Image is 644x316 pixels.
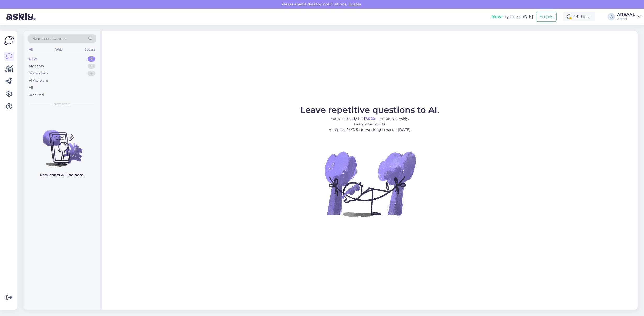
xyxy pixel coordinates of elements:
[491,14,503,19] b: New!
[54,46,63,53] div: Web
[29,78,48,83] div: AI Assistant
[83,46,96,53] div: Socials
[29,64,44,69] div: My chats
[608,13,615,20] div: A
[88,71,95,76] div: 0
[347,2,362,7] span: Enable
[88,56,95,62] div: 0
[617,17,635,21] div: Areaal
[4,35,14,45] img: Askly Logo
[32,36,66,41] span: Search customers
[29,85,33,90] div: All
[300,116,439,132] p: You’ve already had contacts via Askly. Every one counts. AI replies 24/7. Start working smarter [...
[617,13,635,17] div: AREAAL
[365,116,375,121] b: 7,020
[617,13,641,21] a: AREAALAreaal
[40,172,84,178] p: New chats will be here.
[54,102,70,106] span: New chats
[323,137,417,231] img: No Chat active
[88,64,95,69] div: 0
[28,46,34,53] div: All
[491,14,534,20] div: Try free [DATE]:
[29,92,44,98] div: Archived
[29,56,37,62] div: New
[29,71,48,76] div: Team chats
[24,120,100,168] img: No chats
[536,12,557,22] button: Emails
[300,105,439,115] span: Leave repetitive questions to AI.
[563,12,595,21] div: Off-hour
